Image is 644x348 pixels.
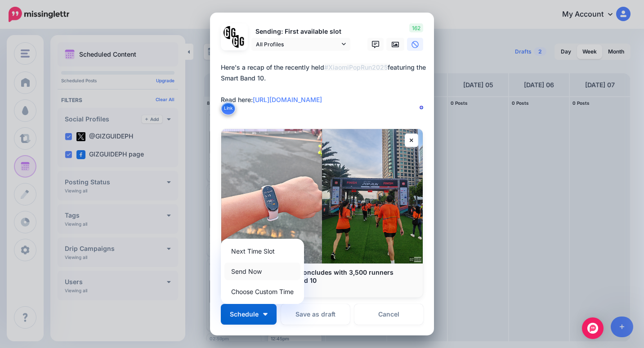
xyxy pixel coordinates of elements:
[221,304,277,325] button: Schedule
[230,311,259,317] span: Schedule
[224,242,300,260] a: Next Time Slot
[221,239,304,304] div: Schedule
[354,304,423,325] a: Cancel
[221,102,236,115] button: Link
[256,40,340,49] span: All Profiles
[281,304,350,325] button: Save as draft
[221,129,423,263] img: Xiaomi Pop Run 2025 concludes with 3,500 runners featuring the Smart Band 10
[251,27,350,37] p: Sending: First available slot
[224,283,300,300] a: Choose Custom Time
[263,313,268,316] img: arrow-down-white.png
[221,62,428,105] div: Here's a recap of the recently held featuring the Smart Band 10. Read here:
[221,62,428,116] textarea: To enrich screen reader interactions, please activate Accessibility in Grammarly extension settings
[582,317,604,339] div: Open Intercom Messenger
[409,23,423,32] span: 162
[230,268,394,284] b: Xiaomi Pop Run 2025 concludes with 3,500 runners featuring the Smart Band 10
[224,263,300,280] a: Send Now
[230,285,414,293] p: [DOMAIN_NAME]
[251,38,350,51] a: All Profiles
[224,26,237,39] img: 353459792_649996473822713_4483302954317148903_n-bsa138318.png
[232,35,245,48] img: JT5sWCfR-79925.png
